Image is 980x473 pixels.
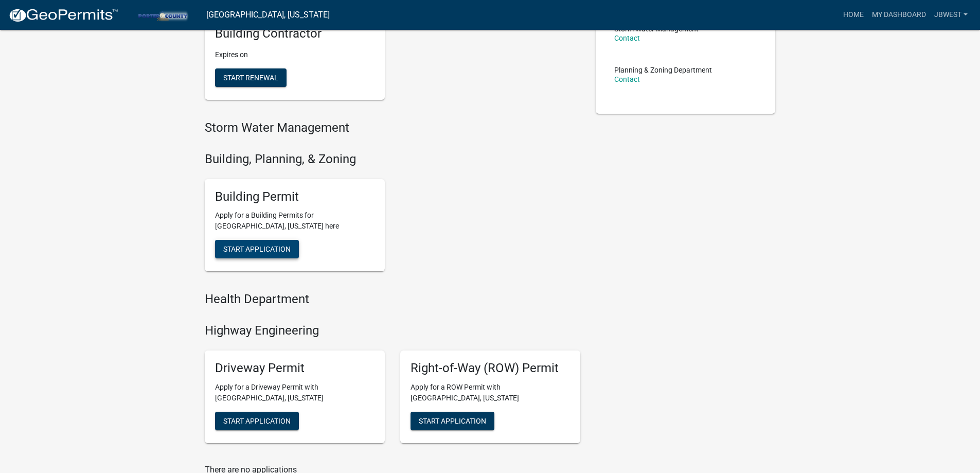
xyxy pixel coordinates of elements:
a: jbwest [930,5,972,25]
a: My Dashboard [868,5,930,25]
p: Apply for a Driveway Permit with [GEOGRAPHIC_DATA], [US_STATE] [215,382,375,404]
p: Storm Water Management [614,25,699,32]
p: Apply for a Building Permits for [GEOGRAPHIC_DATA], [US_STATE] here [215,210,375,232]
button: Start Application [411,412,494,430]
span: Start Application [223,416,291,425]
h4: Health Department [205,292,580,307]
h5: Right-of-Way (ROW) Permit [411,361,570,376]
a: Contact [614,75,640,83]
span: Start Application [419,416,486,425]
span: Start Application [223,245,291,253]
a: Contact [614,34,640,42]
a: [GEOGRAPHIC_DATA], [US_STATE] [206,6,330,24]
h5: Driveway Permit [215,361,375,376]
h4: Storm Water Management [205,120,580,135]
button: Start Renewal [215,68,287,87]
a: Home [839,5,868,25]
button: Start Application [215,240,299,258]
h4: Highway Engineering [205,323,580,338]
h4: Building, Planning, & Zoning [205,152,580,167]
button: Start Application [215,412,299,430]
span: Start Renewal [223,74,278,82]
p: Expires on [215,49,375,60]
p: Apply for a ROW Permit with [GEOGRAPHIC_DATA], [US_STATE] [411,382,570,404]
h5: Building Permit [215,189,375,204]
img: Porter County, Indiana [127,8,198,22]
p: Planning & Zoning Department [614,66,712,74]
h5: Building Contractor [215,26,375,41]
